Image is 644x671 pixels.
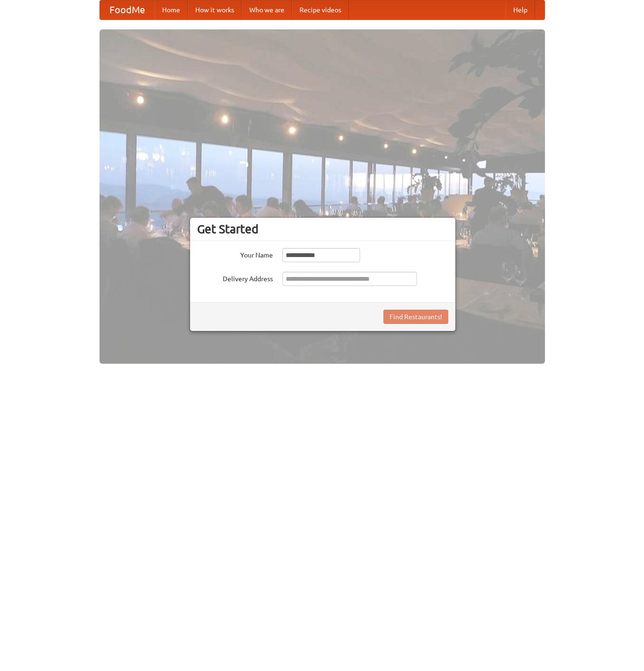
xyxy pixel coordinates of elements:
[197,248,273,260] label: Your Name
[197,222,448,236] h3: Get Started
[100,0,154,19] a: FoodMe
[383,310,448,324] button: Find Restaurants!
[292,0,349,19] a: Recipe videos
[154,0,188,19] a: Home
[506,0,535,19] a: Help
[197,272,273,284] label: Delivery Address
[242,0,292,19] a: Who we are
[188,0,242,19] a: How it works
